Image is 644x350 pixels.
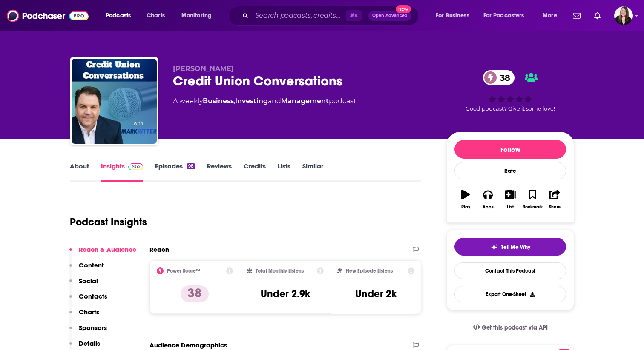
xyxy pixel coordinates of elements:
button: open menu [430,9,480,23]
button: open menu [175,9,223,23]
div: Search podcasts, credits, & more... [236,6,427,26]
img: Credit Union Conversations [72,59,157,144]
button: Contacts [69,292,107,308]
button: Open AdvancedNew [368,11,411,21]
h2: Reach [149,245,169,253]
input: Search podcasts, credits, & more... [252,9,346,23]
button: Charts [69,308,99,324]
span: New [396,5,411,13]
button: Show profile menu [614,6,633,25]
span: Get this podcast via API [482,324,548,331]
span: ⌘ K [346,10,362,21]
button: tell me why sparkleTell Me Why [454,238,566,256]
div: 38Good podcast? Give it some love! [446,65,574,117]
button: open menu [478,9,537,23]
p: Social [79,277,98,285]
span: 38 [492,70,515,85]
p: Details [79,339,100,347]
p: Charts [79,308,99,316]
button: Social [69,277,98,293]
div: Share [549,205,561,210]
button: Sponsors [69,324,107,339]
a: Reviews [207,162,232,182]
div: List [507,205,514,210]
h3: Under 2k [355,287,397,300]
div: Play [461,205,470,210]
a: Show notifications dropdown [591,9,604,23]
span: Logged in as emma.chase [614,6,633,25]
img: tell me why sparkle [491,244,497,250]
button: Reach & Audience [69,245,136,261]
span: Tell Me Why [501,244,530,250]
a: 38 [483,70,515,85]
a: Business [203,97,234,105]
h2: Audience Demographics [149,341,227,349]
h2: Total Monthly Listens [256,268,304,274]
button: Bookmark [521,184,543,215]
a: Lists [278,162,290,182]
span: More [543,10,557,22]
span: , [234,97,235,105]
span: [PERSON_NAME] [173,65,234,73]
button: Apps [477,184,499,215]
a: Episodes98 [155,162,195,182]
div: 98 [187,163,195,169]
button: Share [544,184,566,215]
span: For Business [436,10,469,22]
span: Good podcast? Give it some love! [466,105,555,112]
a: Contact This Podcast [454,262,566,279]
span: Open Advanced [372,14,408,18]
a: InsightsPodchaser Pro [101,162,143,182]
button: Content [69,261,104,277]
span: Podcasts [106,10,131,22]
p: Contacts [79,292,107,300]
a: Charts [141,9,170,23]
h2: New Episode Listens [346,268,393,274]
p: Reach & Audience [79,245,136,253]
a: Get this podcast via API [466,317,555,338]
a: Similar [302,162,323,182]
button: Export One-Sheet [454,286,566,302]
a: About [70,162,89,182]
img: Podchaser Pro [128,163,143,170]
div: Rate [454,162,566,179]
p: 38 [181,285,209,302]
a: Investing [235,97,268,105]
a: Management [281,97,329,105]
p: Sponsors [79,324,107,332]
button: open menu [100,9,142,23]
span: and [268,97,281,105]
div: Apps [483,205,494,210]
span: Charts [147,10,165,22]
a: Show notifications dropdown [569,9,584,23]
h3: Under 2.9k [261,287,310,300]
span: For Podcasters [483,10,524,22]
div: A weekly podcast [173,96,356,106]
img: Podchaser - Follow, Share and Rate Podcasts [7,8,89,24]
img: User Profile [614,6,633,25]
a: Credits [244,162,266,182]
button: List [499,184,521,215]
button: open menu [537,9,568,23]
h2: Power Score™ [167,268,200,274]
h1: Podcast Insights [70,216,147,228]
span: Monitoring [181,10,212,22]
div: Bookmark [523,205,543,210]
button: Play [454,184,477,215]
p: Content [79,261,104,269]
button: Follow [454,140,566,159]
